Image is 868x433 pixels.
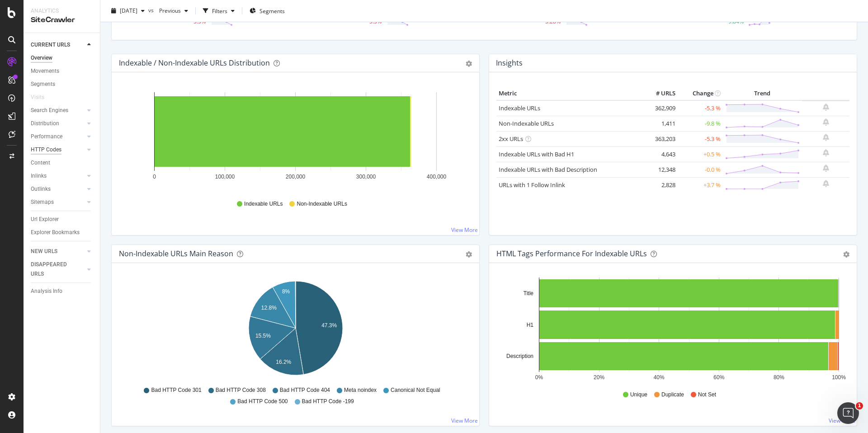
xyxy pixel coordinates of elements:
[823,104,829,111] div: bell-plus
[297,200,347,208] span: Non-Indexable URLs
[119,87,472,192] svg: A chart.
[31,171,47,181] div: Inlinks
[216,386,266,394] span: Bad HTTP Code 308
[630,391,647,399] span: Unique
[31,106,68,115] div: Search Engines
[31,145,85,155] a: HTTP Codes
[823,149,829,156] div: bell-plus
[244,200,283,208] span: Indexable URLs
[31,184,85,194] a: Outlinks
[31,158,50,168] div: Content
[499,119,554,127] a: Non-Indexable URLs
[344,386,377,394] span: Meta noindex
[31,171,85,181] a: Inlinks
[466,251,472,258] div: gear
[642,162,678,177] td: 12,348
[451,417,478,424] a: View More
[642,116,678,131] td: 1,411
[119,278,472,382] svg: A chart.
[642,146,678,162] td: 4,643
[535,374,543,381] text: 0%
[31,7,93,15] div: Analytics
[31,106,85,115] a: Search Engines
[823,118,829,126] div: bell-plus
[31,215,59,224] div: Url Explorer
[31,260,76,279] div: DISAPPEARED URLS
[119,58,270,67] div: Indexable / Non-Indexable URLs Distribution
[678,100,723,116] td: -5.3 %
[156,7,181,14] span: Previous
[286,174,306,180] text: 200,000
[642,87,678,100] th: # URLS
[466,61,472,67] div: gear
[496,249,647,258] div: HTML Tags Performance for Indexable URLs
[237,398,288,405] span: Bad HTTP Code 500
[199,4,238,18] button: Filters
[356,174,376,180] text: 300,000
[678,116,723,131] td: -9.8 %
[713,374,724,381] text: 60%
[156,4,192,18] button: Previous
[527,322,534,328] text: H1
[31,80,94,89] a: Segments
[108,4,148,18] button: [DATE]
[642,177,678,193] td: 2,828
[31,198,85,207] a: Sitemaps
[321,322,337,329] text: 47.3%
[774,374,784,381] text: 80%
[151,386,201,394] span: Bad HTTP Code 301
[31,40,70,50] div: CURRENT URLS
[31,93,53,102] a: Visits
[246,4,288,18] button: Segments
[499,150,574,158] a: Indexable URLs with Bad H1
[391,386,440,394] span: Canonical Not Equal
[31,228,80,237] div: Explorer Bookmarks
[661,391,684,399] span: Duplicate
[594,374,604,381] text: 20%
[506,353,533,359] text: Description
[499,104,540,112] a: Indexable URLs
[259,7,285,14] span: Segments
[654,374,665,381] text: 40%
[678,131,723,146] td: -5.3 %
[427,174,447,180] text: 400,000
[215,174,235,180] text: 100,000
[31,15,93,25] div: SiteCrawler
[31,158,94,168] a: Content
[31,247,57,256] div: NEW URLS
[31,228,94,237] a: Explorer Bookmarks
[120,7,137,14] span: 2025 Sep. 21st
[255,333,271,339] text: 15.5%
[282,288,290,295] text: 8%
[678,87,723,100] th: Change
[496,87,642,100] th: Metric
[823,180,829,187] div: bell-plus
[280,386,330,394] span: Bad HTTP Code 404
[302,398,354,405] span: Bad HTTP Code -199
[31,119,59,128] div: Distribution
[31,66,59,76] div: Movements
[524,290,534,297] text: Title
[642,131,678,146] td: 363,203
[496,278,849,382] div: A chart.
[642,100,678,116] td: 362,909
[276,359,291,365] text: 16.2%
[496,57,523,69] h4: Insights
[31,184,51,194] div: Outlinks
[119,249,233,258] div: Non-Indexable URLs Main Reason
[31,287,62,296] div: Analysis Info
[837,402,859,424] iframe: Intercom live chat
[31,119,85,128] a: Distribution
[148,6,156,14] span: vs
[31,53,94,63] a: Overview
[843,251,849,258] div: gear
[31,215,94,224] a: Url Explorer
[31,287,94,296] a: Analysis Info
[499,181,565,189] a: URLs with 1 Follow Inlink
[499,135,523,143] a: 2xx URLs
[832,374,846,381] text: 100%
[261,305,277,311] text: 12.8%
[31,53,52,63] div: Overview
[153,174,156,180] text: 0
